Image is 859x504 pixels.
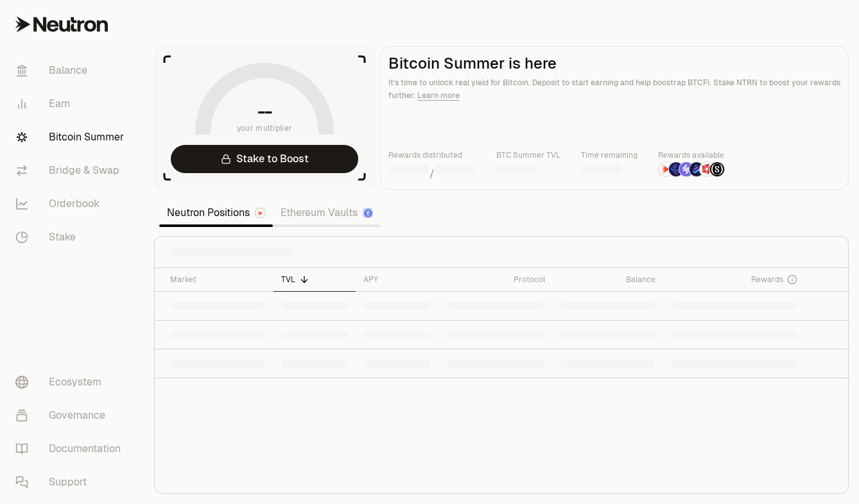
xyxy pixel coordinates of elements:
[388,76,840,102] p: It's time to unlock real yield for Bitcoin. Deposit to start earning and help boostrap BTCFi. Sta...
[417,90,460,101] a: Learn more
[679,162,693,176] img: Solv Points
[496,149,560,162] p: BTC Summer TVL
[171,145,358,173] a: Stake to Boost
[659,162,673,176] img: NTRN
[388,55,840,72] h2: Bitcoin Summer is here
[658,149,725,162] p: Rewards available
[700,162,714,176] img: Mars Fragments
[273,200,381,226] a: Ethereum Vaults
[446,274,545,285] div: Protocol
[5,399,139,432] a: Governance
[690,162,704,176] img: Bedrock Diamonds
[5,87,139,121] a: Earn
[5,432,139,466] a: Documentation
[170,274,266,285] div: Market
[159,200,273,226] a: Neutron Positions
[5,365,139,399] a: Ecosystem
[560,274,655,285] div: Balance
[5,121,139,154] a: Bitcoin Summer
[256,209,265,217] img: Neutron Logo
[237,122,293,135] span: your multiplier
[257,101,272,122] h1: --
[388,162,476,181] div: /
[5,466,139,499] a: Support
[5,54,139,87] a: Balance
[5,221,139,254] a: Stake
[751,274,783,285] span: Rewards
[710,162,724,176] img: Structured Points
[364,209,372,217] img: Ethereum Logo
[281,274,347,285] div: TVL
[5,187,139,221] a: Orderbook
[5,154,139,187] a: Bridge & Swap
[581,149,638,162] p: Time remaining
[363,274,431,285] div: APY
[388,149,476,162] p: Rewards distributed
[669,162,683,176] img: EtherFi Points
